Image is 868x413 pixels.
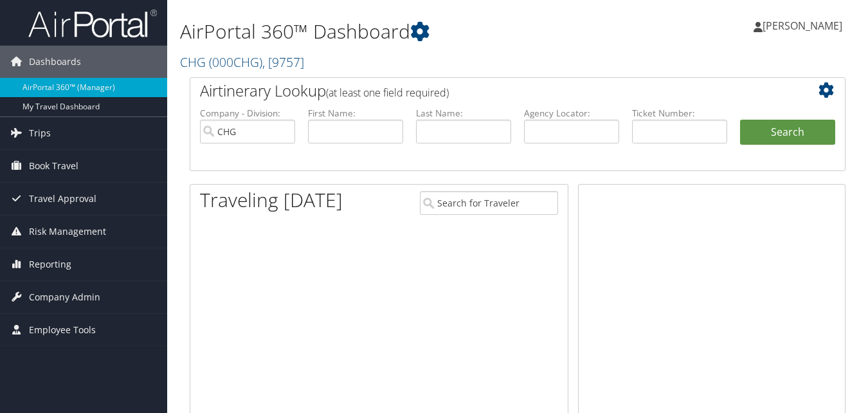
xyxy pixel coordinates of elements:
[180,18,630,45] h1: AirPortal 360™ Dashboard
[763,19,842,33] span: [PERSON_NAME]
[524,107,619,120] label: Agency Locator:
[29,183,96,215] span: Travel Approval
[262,53,304,71] span: , [ 9757 ]
[754,6,855,45] a: [PERSON_NAME]
[29,117,51,149] span: Trips
[420,191,557,215] input: Search for Traveler
[740,120,835,145] button: Search
[29,46,81,78] span: Dashboards
[29,150,78,182] span: Book Travel
[632,107,727,120] label: Ticket Number:
[180,53,304,71] a: CHG
[29,216,106,248] span: Risk Management
[209,53,262,71] span: ( 000CHG )
[308,107,403,120] label: First Name:
[29,248,71,280] span: Reporting
[29,314,96,346] span: Employee Tools
[416,107,511,120] label: Last Name:
[326,86,449,100] span: (at least one field required)
[28,8,157,39] img: airportal-logo.png
[200,80,781,102] h2: Airtinerary Lookup
[200,187,343,214] h1: Traveling [DATE]
[200,107,295,120] label: Company - Division:
[29,281,100,313] span: Company Admin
